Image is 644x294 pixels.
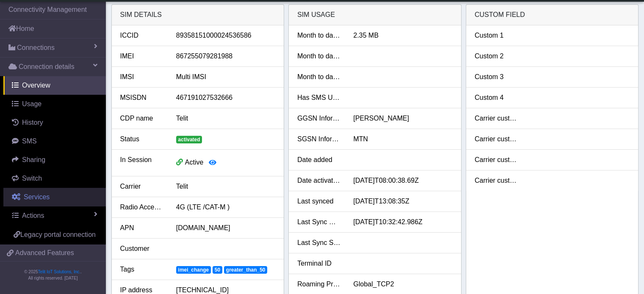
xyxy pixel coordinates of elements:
[170,113,282,124] div: Telit
[170,93,282,103] div: 467191027532666
[3,132,106,151] a: SMS
[114,155,170,171] div: In Session
[114,72,170,82] div: IMSI
[347,30,459,41] div: 2.35 MB
[170,72,282,82] div: Multi IMSI
[176,136,202,143] span: activated
[468,134,524,144] div: Carrier custom 2
[347,134,459,144] div: MTN
[468,155,524,165] div: Carrier custom 3
[114,113,170,124] div: CDP name
[291,279,347,289] div: Roaming Profile
[291,93,347,103] div: Has SMS Usage
[114,30,170,41] div: ICCID
[176,266,211,274] span: imei_change
[224,266,267,274] span: greater_than_50
[3,76,106,95] a: Overview
[466,5,638,25] div: Custom field
[3,206,106,225] a: Actions
[347,279,459,289] div: Global_TCP2
[38,269,80,274] a: Telit IoT Solutions, Inc.
[203,155,222,171] button: View session details
[291,176,347,186] div: Date activated
[22,175,42,182] span: Switch
[3,169,106,188] a: Switch
[3,188,106,206] a: Services
[114,244,170,254] div: Customer
[347,176,459,186] div: [DATE]T08:00:38.69Z
[114,134,170,144] div: Status
[114,202,170,212] div: Radio Access Tech
[3,151,106,169] a: Sharing
[291,196,347,206] div: Last synced
[24,193,50,201] span: Services
[291,51,347,61] div: Month to date SMS
[185,159,204,166] span: Active
[170,202,282,212] div: 4G (LTE /CAT-M )
[22,82,50,89] span: Overview
[468,72,524,82] div: Custom 3
[22,156,45,163] span: Sharing
[22,100,41,107] span: Usage
[347,113,459,124] div: [PERSON_NAME]
[22,137,37,145] span: SMS
[170,30,282,41] div: 89358151000024536586
[468,30,524,41] div: Custom 1
[170,181,282,192] div: Telit
[213,266,222,274] span: 50
[468,176,524,186] div: Carrier custom 4
[291,113,347,124] div: GGSN Information
[291,258,347,269] div: Terminal ID
[3,113,106,132] a: History
[114,51,170,61] div: IMEI
[291,217,347,227] div: Last Sync Data Usage
[291,238,347,248] div: Last Sync SMS Usage
[3,95,106,113] a: Usage
[22,119,43,126] span: History
[468,113,524,124] div: Carrier custom 1
[22,212,44,219] span: Actions
[291,72,347,82] div: Month to date voice
[291,134,347,144] div: SGSN Information
[114,181,170,192] div: Carrier
[112,5,284,25] div: SIM details
[114,93,170,103] div: MSISDN
[170,51,282,61] div: 867255079281988
[468,93,524,103] div: Custom 4
[347,217,459,227] div: [DATE]T10:32:42.986Z
[20,231,96,238] span: Legacy portal connection
[291,155,347,165] div: Date added
[114,223,170,233] div: APN
[19,62,75,72] span: Connection details
[17,43,55,53] span: Connections
[468,51,524,61] div: Custom 2
[15,248,74,258] span: Advanced Features
[347,196,459,206] div: [DATE]T13:08:35Z
[170,223,282,233] div: [DOMAIN_NAME]
[291,30,347,41] div: Month to date data
[114,264,170,275] div: Tags
[289,5,461,25] div: SIM usage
